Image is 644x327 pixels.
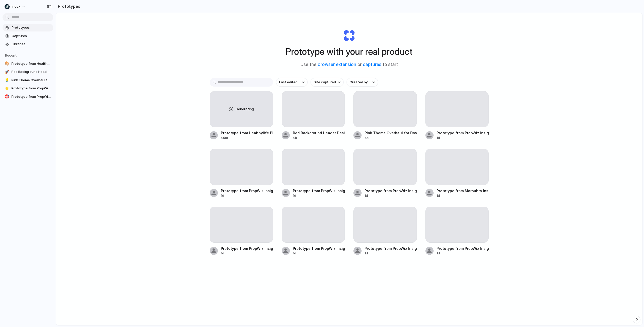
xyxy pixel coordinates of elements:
div: Prototype from PropWiz Insights 5/458 Maroubra Rd [437,130,489,136]
div: Pink Theme Overhaul for Dovetail [365,130,417,136]
a: Prototype from PropWiz Insights 5/458 Maroubra Rd1d [425,207,489,256]
div: 1d [437,136,489,140]
span: Red Background Header Design [11,69,51,74]
div: 1d [221,193,273,198]
div: 🎨 [5,61,9,66]
div: 1d [437,251,489,256]
a: Prototype from PropWiz Insights 5/458 Maroubra Rd1d [353,207,417,256]
a: Prototypes [3,24,53,31]
span: Use the or to start [300,61,398,68]
div: 💡 [5,78,9,83]
div: Prototype from Healthylife Pharmacy & Rewards [221,130,273,136]
div: 1d [437,193,489,198]
span: Captures [12,34,51,39]
div: 4h [365,136,417,140]
div: 1d [221,251,273,256]
div: Prototype from PropWiz Insights 5/458 Maroubra Rd [365,246,417,251]
button: Index [3,3,28,11]
div: Prototype from PropWiz Insights 5/458 Maroubra Rd [437,246,489,251]
div: ⭐ [5,86,9,91]
a: Prototype from PropWiz Insights 5/458 Maroubra Rd1d [353,149,417,198]
span: Created by [350,80,368,85]
div: 🚀 [5,69,9,74]
a: Pink Theme Overhaul for Dovetail4h [353,91,417,140]
div: Prototype from PropWiz Insights 5/458 Maroubra Rd [365,188,417,193]
a: Prototype from PropWiz Insights 5/458 Maroubra Rd1d [210,207,273,256]
a: Red Background Header Design4h [282,91,345,140]
span: Index [12,4,20,9]
div: 1d [293,251,345,256]
button: Created by [347,78,378,87]
a: 🚀Red Background Header Design [3,68,53,76]
span: Prototype from PropWiz Insights 5/458 Maroubra Rd [11,86,51,91]
div: Prototype from Maroubra Insights [437,188,489,193]
a: Libraries [3,40,53,48]
div: Prototype from PropWiz Insights 5/458 Maroubra Rd [221,246,273,251]
h1: Prototype with your real product [286,45,413,58]
div: 1d [293,193,345,198]
a: GeneratingPrototype from Healthylife Pharmacy & Rewards49m [210,91,273,140]
span: Site captured [314,80,336,85]
a: 🎯Prototype from PropWiz Insights Demographic Lifestyle [3,93,53,101]
span: Prototypes [12,25,51,30]
a: ⭐Prototype from PropWiz Insights 5/458 Maroubra Rd [3,85,53,92]
span: Pink Theme Overhaul for Dovetail [11,78,51,83]
span: Libraries [12,42,51,47]
div: Prototype from PropWiz Insights Demographic Lifestyle [221,188,273,193]
div: Prototype from PropWiz Insights Demographic & Lifestyle [293,188,345,193]
span: Generating [236,107,254,112]
a: Prototype from PropWiz Insights 5/458 Maroubra Rd1d [282,207,345,256]
div: 1d [365,193,417,198]
div: Prototype from PropWiz Insights 5/458 Maroubra Rd [293,246,345,251]
a: Prototype from PropWiz Insights Demographic & Lifestyle1d [282,149,345,198]
a: Captures [3,32,53,40]
a: 💡Pink Theme Overhaul for Dovetail [3,76,53,84]
h2: Prototypes [56,3,80,9]
a: Prototype from PropWiz Insights 5/458 Maroubra Rd1d [425,91,489,140]
span: Recent [5,53,17,57]
span: Prototype from Healthylife Pharmacy & Rewards [11,61,51,66]
a: Prototype from Maroubra Insights1d [425,149,489,198]
div: 1d [365,251,417,256]
a: browser extension [318,62,356,67]
div: 🎯 [5,94,9,99]
button: Site captured [311,78,344,87]
div: Red Background Header Design [293,130,345,136]
span: Prototype from PropWiz Insights Demographic Lifestyle [11,94,51,99]
span: Last edited [279,80,297,85]
a: Prototype from PropWiz Insights Demographic Lifestyle1d [210,149,273,198]
div: 49m [221,136,273,140]
div: 4h [293,136,345,140]
a: captures [363,62,381,67]
button: Last edited [276,78,308,87]
a: 🎨Prototype from Healthylife Pharmacy & Rewards [3,60,53,68]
